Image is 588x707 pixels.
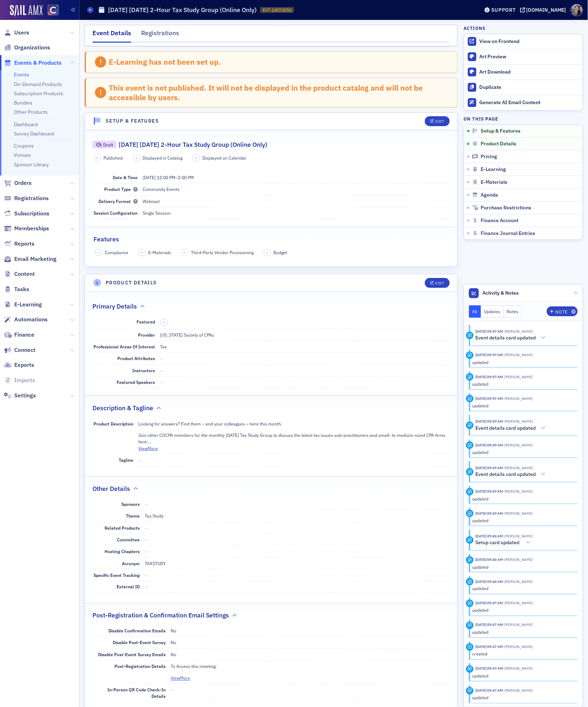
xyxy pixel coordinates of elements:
a: Events [14,71,29,78]
div: updated [472,381,573,387]
span: — [145,525,149,531]
button: Setup card updated [475,539,533,546]
time: 10/10/2025 09:47 AM [475,644,503,649]
h4: On this page [464,116,583,122]
div: Update [466,687,474,695]
span: Committee [117,537,140,542]
a: Orders [4,179,32,187]
span: — [145,501,149,507]
a: View Homepage [43,5,59,17]
span: — [160,355,164,361]
span: Acronym [122,561,140,566]
button: All [469,305,481,318]
span: Events & Products [14,59,62,67]
a: Imports [4,376,35,384]
span: E-Learning [14,301,42,309]
dd: No [171,625,449,637]
a: Art Download [464,64,583,80]
div: Activity [466,422,474,429]
span: Displayed in Catalog [143,155,183,161]
span: — [145,572,149,578]
span: Pricing [481,154,497,160]
h4: Actions [464,25,486,31]
div: Generate AI Email Content [480,100,579,106]
span: Theme [126,513,140,519]
span: [US_STATE] Society of CPAs [160,332,214,338]
span: Community Events [143,186,180,192]
span: Stacy Svendsen [503,688,533,693]
div: Update [466,373,474,381]
span: Stacy Svendsen [503,329,533,334]
a: Subscription Products [14,90,63,97]
span: Stacy Svendsen [503,396,533,401]
a: View on Frontend [464,34,583,49]
span: Finance Account [481,218,518,224]
div: E-Learning has not been set up. [109,57,221,66]
span: Hosting Chapters [105,548,140,554]
time: 10/10/2025 09:47 AM [475,601,503,606]
span: Published [104,155,123,161]
span: Third-Party Vendor Provisioning [191,249,253,256]
a: E-Learning [4,301,42,309]
a: Tasks [4,285,29,293]
a: Finance [4,331,34,339]
span: Post-Registration Details [115,664,166,669]
time: 10/10/2025 09:48 AM [475,534,503,539]
span: External ID [117,584,140,590]
span: — [160,379,164,385]
span: Connect [14,346,36,354]
button: [DOMAIN_NAME] [520,7,569,12]
div: Creation [466,643,474,651]
button: Updates [481,305,504,318]
div: Activity [466,536,474,544]
h1: [DATE] [DATE] 2-Hour Tax Study Group (Online Only) [108,6,257,14]
span: Settings [14,392,36,400]
a: SailAMX [10,5,43,16]
span: Related Products [105,525,140,531]
time: 2:00 PM [178,175,194,180]
span: Setup & Features [481,128,520,134]
a: Bundles [14,100,32,106]
p: Join other COCPA members for the monthly [DATE] Tax Study Group to discuss the latest tax issues ... [139,432,449,445]
time: 10/10/2025 09:48 AM [475,557,503,562]
span: Displayed on Calendar [203,155,247,161]
div: Event Details [92,28,131,43]
button: ViewMore [171,675,191,681]
time: 10/10/2025 09:47 AM [475,622,503,627]
span: — [160,368,164,373]
div: updated [472,564,573,570]
div: updated [472,449,573,455]
h4: Product Details [106,279,157,286]
span: Stacy Svendsen [503,511,533,516]
div: Update [466,578,474,585]
div: updated [472,402,573,409]
span: Users [14,29,29,37]
a: Survey Dashboard [14,130,54,137]
span: – [163,320,165,325]
span: Disable Confirmation Emails [109,628,166,634]
span: Provider [138,332,155,338]
span: — [145,548,149,554]
div: Draft [92,141,116,148]
a: Reports [4,240,34,248]
span: Featured [137,319,155,325]
button: Event details card updated [475,424,548,432]
span: Disable Post-Event Survey [113,640,166,646]
time: 10/10/2025 09:49 AM [475,443,503,448]
span: E-Materials [148,249,171,256]
div: Registrations [141,28,179,42]
span: – [143,175,194,180]
span: Delivery Format [99,198,138,204]
span: – [184,250,186,255]
a: Coupons [14,143,34,149]
div: Duplicate [480,84,579,91]
span: Single Session [143,210,171,216]
div: Draft [103,143,113,147]
span: – [135,155,138,160]
span: Session Configuration [94,210,138,216]
div: Art Download [480,69,579,75]
div: Note [556,310,568,314]
div: created [472,651,573,657]
time: 10/10/2025 09:48 AM [475,579,503,584]
div: This event is not published. It will not be displayed in the product catalog and will not be acce... [109,83,450,102]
